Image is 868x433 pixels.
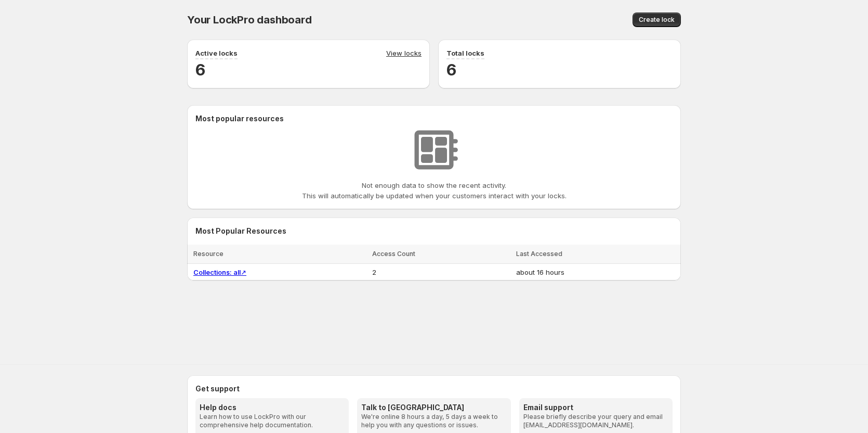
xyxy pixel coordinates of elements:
[633,12,681,27] button: Create lock
[372,250,415,258] span: Access Count
[523,413,668,429] p: Please briefly describe your query and email [EMAIL_ADDRESS][DOMAIN_NAME].
[195,59,422,80] h2: 6
[446,48,484,58] p: Total locks
[187,14,312,26] span: Your LockPro dashboard
[200,402,345,413] h3: Help docs
[513,264,681,281] td: about 16 hours
[302,180,567,201] p: Not enough data to show the recent activity. This will automatically be updated when your custome...
[195,48,238,58] p: Active locks
[195,384,673,394] h2: Get support
[516,250,562,258] span: Last Accessed
[523,402,668,413] h3: Email support
[369,264,513,281] td: 2
[200,413,345,429] p: Learn how to use LockPro with our comprehensive help documentation.
[195,226,673,236] h2: Most Popular Resources
[193,268,246,276] a: Collections: all↗
[193,250,223,258] span: Resource
[408,124,460,176] img: No resources found
[361,413,506,429] p: We're online 8 hours a day, 5 days a week to help you with any questions or issues.
[446,59,673,80] h2: 6
[195,113,673,124] h2: Most popular resources
[361,402,506,413] h3: Talk to [GEOGRAPHIC_DATA]
[386,48,422,59] a: View locks
[639,16,675,24] span: Create lock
